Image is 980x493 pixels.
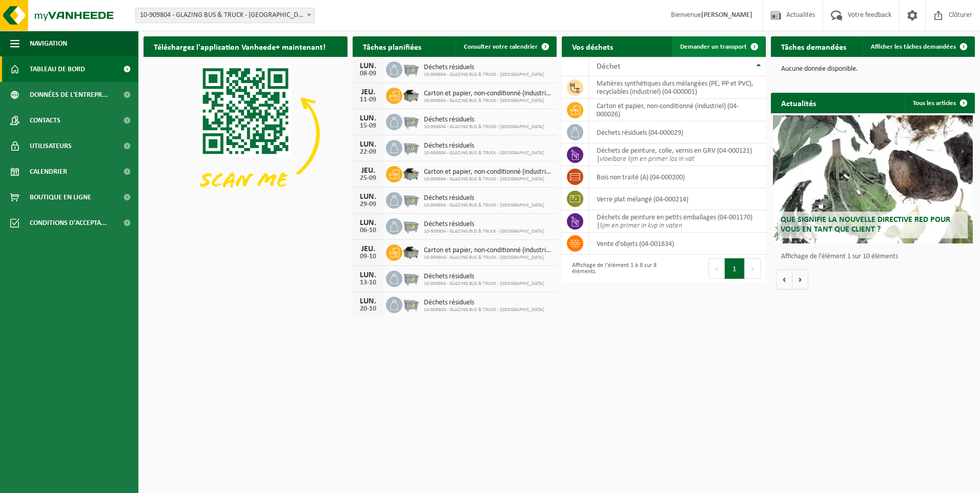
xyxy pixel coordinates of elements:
[358,279,378,286] div: 13-10
[30,210,107,236] span: Conditions d'accepta...
[358,62,378,70] div: LUN.
[424,202,544,209] span: 10-909804 - GLAZING BUS & TRUCK - [GEOGRAPHIC_DATA]
[600,155,695,163] i: vloeibare lijm en primer los in vat
[863,36,974,57] a: Afficher les tâches demandées
[589,143,766,166] td: déchets de peinture, colle, vernis en GRV (04-000121) |
[424,98,552,104] span: 10-909804 - GLAZING BUS & TRUCK - [GEOGRAPHIC_DATA]
[781,66,965,73] p: Aucune donnée disponible.
[402,191,420,208] img: WB-2500-GAL-GY-04
[672,36,765,57] a: Demander un transport
[424,90,552,98] span: Carton et papier, non-conditionné (industriel)
[402,138,420,156] img: WB-2500-GAL-GY-04
[402,86,420,104] img: WB-5000-GAL-GY-01
[358,122,378,130] div: 15-09
[358,88,378,96] div: JEU.
[424,299,544,307] span: Déchets résiduels
[589,233,766,255] td: vente d'objets (04-001834)
[358,297,378,305] div: LUN.
[589,188,766,210] td: verre plat mélangé (04-000214)
[144,57,348,210] img: Download de VHEPlus App
[589,76,766,99] td: matières synthétiques durs mélangées (PE, PP et PVC), recyclables (industriel) (04-000001)
[402,60,420,77] img: WB-2500-GAL-GY-04
[358,193,378,201] div: LUN.
[30,108,60,133] span: Contacts
[358,227,378,234] div: 06-10
[456,36,556,57] a: Consulter votre calendrier
[402,243,420,260] img: WB-5000-GAL-GY-01
[402,217,420,234] img: WB-2500-GAL-GY-04
[424,194,544,202] span: Déchets résiduels
[424,229,544,235] span: 10-909804 - GLAZING BUS & TRUCK - [GEOGRAPHIC_DATA]
[30,31,67,56] span: Navigation
[402,269,420,286] img: WB-2500-GAL-GY-04
[589,99,766,121] td: carton et papier, non-conditionné (industriel) (04-000026)
[781,216,950,234] span: Que signifie la nouvelle directive RED pour vous en tant que client ?
[358,253,378,260] div: 09-10
[589,166,766,188] td: bois non traité (A) (04-000200)
[30,82,108,108] span: Données de l'entrepr...
[597,63,620,71] span: Déchet
[424,255,552,261] span: 10-909804 - GLAZING BUS & TRUCK - [GEOGRAPHIC_DATA]
[464,44,538,50] span: Consulter votre calendrier
[358,219,378,227] div: LUN.
[771,36,856,56] h2: Tâches demandées
[144,36,336,56] h2: Téléchargez l'application Vanheede+ maintenant!
[136,8,314,23] span: 10-909804 - GLAZING BUS & TRUCK - VILVOORDE - VILVOORDE
[358,175,378,182] div: 25-09
[358,245,378,253] div: JEU.
[745,258,761,279] button: Next
[773,115,973,243] a: Que signifie la nouvelle directive RED pour vous en tant que client ?
[424,176,552,182] span: 10-909804 - GLAZING BUS & TRUCK - [GEOGRAPHIC_DATA]
[680,44,747,50] span: Demander un transport
[30,159,67,184] span: Calendrier
[358,271,378,279] div: LUN.
[358,305,378,313] div: 20-10
[771,93,826,113] h2: Actualités
[402,295,420,313] img: WB-2500-GAL-GY-04
[402,165,420,182] img: WB-5000-GAL-GY-01
[708,258,725,279] button: Previous
[358,149,378,156] div: 22-09
[353,36,432,56] h2: Tâches planifiées
[562,36,623,56] h2: Vos déchets
[424,168,552,176] span: Carton et papier, non-conditionné (industriel)
[30,184,91,210] span: Boutique en ligne
[781,253,970,260] p: Affichage de l'élément 1 sur 10 éléments
[725,258,745,279] button: 1
[358,201,378,208] div: 29-09
[358,70,378,77] div: 08-09
[424,281,544,287] span: 10-909804 - GLAZING BUS & TRUCK - [GEOGRAPHIC_DATA]
[358,167,378,175] div: JEU.
[358,140,378,149] div: LUN.
[358,96,378,104] div: 11-09
[30,133,72,159] span: Utilisateurs
[424,220,544,229] span: Déchets résiduels
[776,269,792,290] button: Vorige
[600,222,682,230] i: lijm en primer in kvp in vaten
[424,124,544,130] span: 10-909804 - GLAZING BUS & TRUCK - [GEOGRAPHIC_DATA]
[701,11,752,19] strong: [PERSON_NAME]
[905,93,974,113] a: Tous les articles
[135,8,315,23] span: 10-909804 - GLAZING BUS & TRUCK - VILVOORDE - VILVOORDE
[424,72,544,78] span: 10-909804 - GLAZING BUS & TRUCK - [GEOGRAPHIC_DATA]
[424,307,544,313] span: 10-909804 - GLAZING BUS & TRUCK - [GEOGRAPHIC_DATA]
[402,112,420,130] img: WB-2500-GAL-GY-04
[424,150,544,156] span: 10-909804 - GLAZING BUS & TRUCK - [GEOGRAPHIC_DATA]
[358,114,378,122] div: LUN.
[792,269,808,290] button: Volgende
[424,116,544,124] span: Déchets résiduels
[567,257,659,280] div: Affichage de l'élément 1 à 8 sur 8 éléments
[589,121,766,143] td: déchets résiduels (04-000029)
[424,64,544,72] span: Déchets résiduels
[871,44,956,50] span: Afficher les tâches demandées
[424,246,552,255] span: Carton et papier, non-conditionné (industriel)
[30,56,85,82] span: Tableau de bord
[424,273,544,281] span: Déchets résiduels
[424,142,544,150] span: Déchets résiduels
[589,210,766,233] td: déchets de peinture en petits emballages (04-001170) |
